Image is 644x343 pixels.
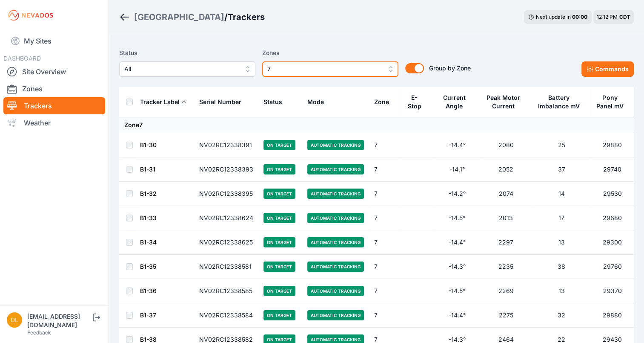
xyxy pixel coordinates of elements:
[263,286,295,296] span: On Target
[119,117,634,133] td: Zone 7
[369,206,401,230] td: 7
[532,157,591,182] td: 37
[480,206,532,230] td: 2013
[194,255,258,279] td: NV02RC12338581
[480,157,532,182] td: 2052
[119,6,265,28] nav: Breadcrumb
[307,237,364,247] span: Automatic Tracking
[434,303,480,328] td: -14.4°
[591,206,634,230] td: 29680
[3,80,105,97] a: Zones
[124,64,238,74] span: All
[263,189,295,199] span: On Target
[434,182,480,206] td: -14.2°
[140,238,157,246] a: B1-34
[485,93,522,110] div: Peak Motor Current
[369,230,401,255] td: 7
[307,164,364,174] span: Automatic Tracking
[532,279,591,303] td: 13
[194,279,258,303] td: NV02RC12338585
[369,157,401,182] td: 7
[591,230,634,255] td: 29300
[480,133,532,157] td: 2080
[434,133,480,157] td: -14.4°
[3,114,105,131] a: Weather
[591,303,634,328] td: 29880
[434,206,480,230] td: -14.5°
[307,310,364,320] span: Automatic Tracking
[369,182,401,206] td: 7
[263,310,295,320] span: On Target
[369,279,401,303] td: 7
[194,206,258,230] td: NV02RC12338624
[140,336,157,343] a: B1-38
[439,87,475,116] button: Current Angle
[374,98,389,106] div: Zone
[194,303,258,328] td: NV02RC12338584
[619,14,630,20] span: CDT
[263,213,295,223] span: On Target
[140,214,157,221] a: B1-33
[194,157,258,182] td: NV02RC12338393
[307,189,364,199] span: Automatic Tracking
[596,87,629,116] button: Pony Panel mV
[406,93,423,110] div: E-Stop
[224,11,228,23] span: /
[485,87,527,116] button: Peak Motor Current
[480,255,532,279] td: 2235
[199,98,241,106] div: Serial Number
[369,133,401,157] td: 7
[532,182,591,206] td: 14
[194,133,258,157] td: NV02RC12338391
[434,157,480,182] td: -14.1°
[3,97,105,114] a: Trackers
[267,64,381,74] span: 7
[374,92,396,112] button: Zone
[537,93,581,110] div: Battery Imbalance mV
[263,164,295,174] span: On Target
[3,55,41,62] span: DASHBOARD
[27,312,91,329] div: [EMAIL_ADDRESS][DOMAIN_NAME]
[307,286,364,296] span: Automatic Tracking
[591,133,634,157] td: 29880
[591,182,634,206] td: 29530
[140,311,156,319] a: B1-37
[307,92,331,112] button: Mode
[140,141,157,148] a: B1-30
[307,98,324,106] div: Mode
[480,279,532,303] td: 2269
[572,14,587,20] div: 00 : 00
[263,237,295,247] span: On Target
[307,213,364,223] span: Automatic Tracking
[532,303,591,328] td: 32
[140,92,186,112] button: Tracker Label
[532,133,591,157] td: 25
[134,11,224,23] a: [GEOGRAPHIC_DATA]
[536,14,571,20] span: Next update in
[434,255,480,279] td: -14.3°
[263,262,295,272] span: On Target
[27,329,51,336] a: Feedback
[140,190,157,197] a: B1-32
[263,98,282,106] div: Status
[262,61,398,77] button: 7
[369,255,401,279] td: 7
[406,87,429,116] button: E-Stop
[591,157,634,182] td: 29740
[199,92,248,112] button: Serial Number
[429,64,471,72] span: Group by Zone
[596,93,624,110] div: Pony Panel mV
[597,14,618,20] span: 12:12 PM
[140,166,155,173] a: B1-31
[7,312,22,328] img: dlay@prim.com
[369,303,401,328] td: 7
[140,287,157,294] a: B1-36
[263,92,289,112] button: Status
[532,255,591,279] td: 38
[3,31,105,51] a: My Sites
[591,279,634,303] td: 29370
[228,11,265,23] h3: Trackers
[7,9,54,22] img: Nevados
[140,98,180,106] div: Tracker Label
